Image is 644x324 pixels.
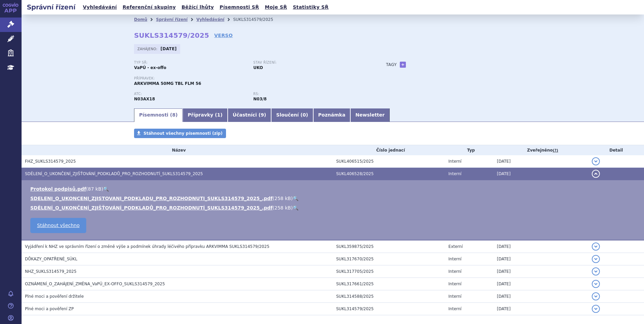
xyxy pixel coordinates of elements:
span: Interní [448,269,461,274]
p: Stav řízení: [253,61,366,65]
th: Název [22,145,333,155]
strong: lacosamid [253,97,266,101]
li: ( ) [30,195,637,202]
span: 1 [217,112,221,118]
strong: UKO [253,65,263,70]
span: 8 [172,112,175,118]
span: Plné moci a pověření držitele [25,294,84,299]
a: + [400,62,406,68]
span: Interní [448,159,461,164]
span: Interní [448,257,461,261]
li: SUKLS314579/2025 [233,14,282,25]
abbr: (?) [553,148,558,153]
span: 258 kB [275,196,291,201]
h2: Správní řízení [22,2,81,12]
span: FHZ_SUKLS314579_2025 [25,159,76,164]
a: Stáhnout všechno [30,218,86,233]
span: Interní [448,282,461,286]
a: Písemnosti SŘ [218,3,261,12]
span: Externí [448,244,462,249]
span: Interní [448,171,461,176]
td: SUKL317661/2025 [333,278,445,290]
span: Interní [448,306,461,311]
th: Detail [588,145,644,155]
th: Typ [445,145,493,155]
span: 87 kB [88,186,101,192]
p: RS: [253,92,366,96]
a: Vyhledávání [196,17,224,22]
p: Typ SŘ: [134,61,247,65]
a: SDĚLENÍ_O_UKONČENÍ_ZJIŠŤOVÁNÍ_PODKLADŮ_PRO_ROZHODNUTÍ_SUKLS314579_2025_.pdf [30,205,272,210]
strong: [DATE] [161,46,177,51]
span: Stáhnout všechny písemnosti (zip) [143,131,223,136]
span: Vyjádření k NHZ ve správním řízení o změně výše a podmínek úhrady léčivého přípravku ARKVIMMA SUK... [25,244,269,249]
a: Přípravky (1) [183,108,227,122]
a: Stáhnout všechny písemnosti (zip) [134,129,226,138]
a: Referenční skupiny [121,3,178,12]
a: SDELENI_O_UKONCENI_ZJISTOVANI_PODKLADU_PRO_ROZHODNUTI_SUKLS314579_2025_.pdf [30,196,272,201]
strong: LAKOSAMID [134,97,155,101]
a: Protokol podpisů.pdf [30,186,86,192]
td: [DATE] [493,155,588,168]
a: 🔍 [293,205,298,210]
td: [DATE] [493,290,588,303]
td: SUKL406528/2025 [333,168,445,180]
a: Newsletter [350,108,390,122]
span: Zahájeno: [137,46,159,52]
td: [DATE] [493,253,588,265]
td: SUKL359875/2025 [333,240,445,253]
a: 🔍 [293,196,298,201]
span: 9 [261,112,264,118]
span: ARKVIMMA 50MG TBL FLM 56 [134,81,201,86]
span: 0 [302,112,306,118]
a: VERSO [214,32,233,39]
button: detail [592,170,600,178]
a: Domů [134,17,147,22]
span: SDĚLENÍ_O_UKONČENÍ_ZJIŠŤOVÁNÍ_PODKLADŮ_PRO_ROZHODNUTÍ_SUKLS314579_2025 [25,171,203,176]
a: Účastníci (9) [228,108,271,122]
td: [DATE] [493,278,588,290]
button: detail [592,157,600,165]
th: Zveřejněno [493,145,588,155]
a: Vyhledávání [81,3,119,12]
td: SUKL317670/2025 [333,253,445,265]
td: SUKL314579/2025 [333,303,445,315]
td: SUKL406515/2025 [333,155,445,168]
button: detail [592,267,600,276]
button: detail [592,255,600,263]
button: detail [592,242,600,251]
p: Přípravek: [134,76,373,80]
td: [DATE] [493,240,588,253]
span: Plné moci a pověření ZP [25,306,74,311]
p: ATC: [134,92,247,96]
span: DŮKAZY_OPATŘENÉ_SÚKL [25,257,77,261]
span: 258 kB [275,205,291,210]
a: 🔍 [103,186,109,192]
button: detail [592,280,600,288]
a: Běžící lhůty [180,3,216,12]
td: [DATE] [493,265,588,278]
span: Interní [448,294,461,299]
a: Sloučení (0) [271,108,313,122]
span: OZNÁMENÍ_O_ZAHÁJENÍ_ZMĚNA_VaPÚ_EX-OFFO_SUKLS314579_2025 [25,282,165,286]
strong: VaPÚ - ex-offo [134,65,166,70]
button: detail [592,305,600,313]
a: Správní řízení [156,17,188,22]
td: [DATE] [493,168,588,180]
a: Statistiky SŘ [291,3,330,12]
a: Poznámka [313,108,351,122]
td: [DATE] [493,303,588,315]
li: ( ) [30,186,637,192]
li: ( ) [30,204,637,211]
a: Moje SŘ [263,3,289,12]
td: SUKL314588/2025 [333,290,445,303]
strong: SUKLS314579/2025 [134,31,209,39]
td: SUKL317705/2025 [333,265,445,278]
a: Písemnosti (8) [134,108,183,122]
button: detail [592,292,600,300]
h3: Tagy [386,61,397,69]
th: Číslo jednací [333,145,445,155]
span: NHZ_SUKLS314579_2025 [25,269,76,274]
